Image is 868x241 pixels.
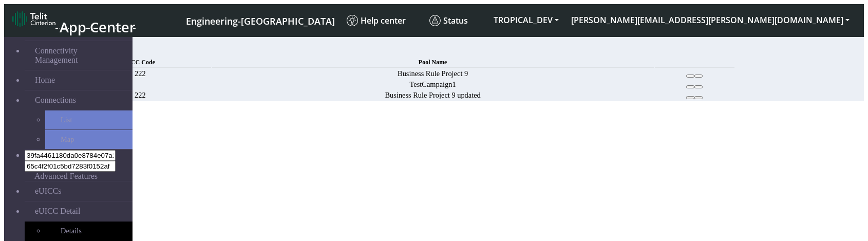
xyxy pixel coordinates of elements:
[347,15,406,26] span: Help center
[212,90,654,100] td: Business Rule Project 9 updated
[69,90,211,100] td: 222
[186,15,335,27] span: Engineering-[GEOGRAPHIC_DATA]
[12,11,55,27] img: logo-telit-cinterion-gw-new.png
[25,41,133,70] a: Connectivity Management
[212,69,654,79] td: Business Rule Project 9
[69,69,211,79] td: 222
[68,38,735,47] div: Rules
[343,11,425,30] a: Help center
[487,11,565,29] button: TROPICAL_DEV
[25,90,133,110] a: Connections
[60,17,136,36] span: App Center
[12,8,134,33] a: App Center
[429,15,441,26] img: status.svg
[429,15,468,26] span: Status
[565,11,856,29] button: [PERSON_NAME][EMAIL_ADDRESS][PERSON_NAME][DOMAIN_NAME]
[347,15,358,26] img: knowledge.svg
[125,59,155,66] span: MCC Code
[185,11,334,30] a: Your current platform instance
[25,70,133,90] a: Home
[419,59,447,66] span: Pool Name
[212,80,654,89] td: TestCampaign1
[35,96,76,105] span: Connections
[425,11,487,30] a: Status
